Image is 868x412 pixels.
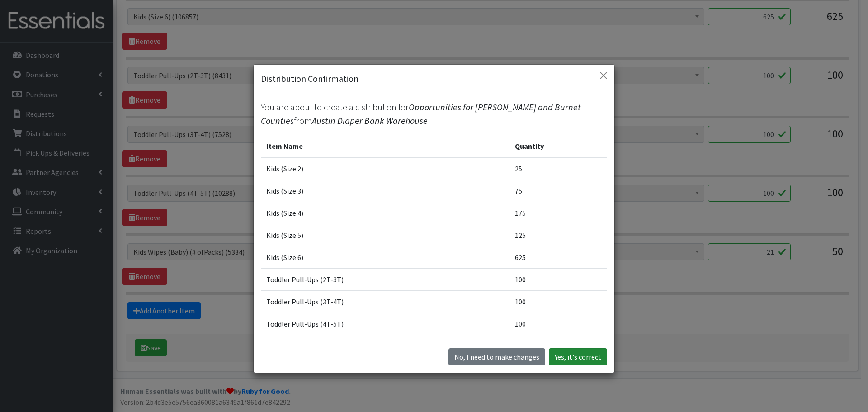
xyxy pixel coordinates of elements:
td: Kids (Size 3) [261,180,509,202]
span: Opportunities for [PERSON_NAME] and Burnet Counties [261,101,581,126]
td: Kids (Size 2) [261,157,509,180]
td: 100 [509,291,607,313]
button: Close [596,68,611,83]
td: 21 [509,335,607,357]
td: Kids (Size 5) [261,224,509,246]
td: 25 [509,157,607,180]
p: You are about to create a distribution for from [261,100,607,128]
td: Toddler Pull-Ups (2T-3T) [261,269,509,291]
td: Kids Wipes (Baby) (# ofPacks) [261,335,509,357]
td: 100 [509,269,607,291]
td: 125 [509,224,607,246]
td: 625 [509,246,607,269]
button: No I need to make changes [448,348,545,365]
td: Kids (Size 4) [261,202,509,224]
td: 75 [509,180,607,202]
th: Quantity [509,135,607,158]
span: Austin Diaper Bank Warehouse [312,115,428,126]
button: Yes, it's correct [549,348,607,365]
th: Item Name [261,135,509,158]
td: Toddler Pull-Ups (4T-5T) [261,313,509,335]
td: 100 [509,313,607,335]
td: Kids (Size 6) [261,246,509,269]
h5: Distribution Confirmation [261,72,359,85]
td: Toddler Pull-Ups (3T-4T) [261,291,509,313]
td: 175 [509,202,607,224]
